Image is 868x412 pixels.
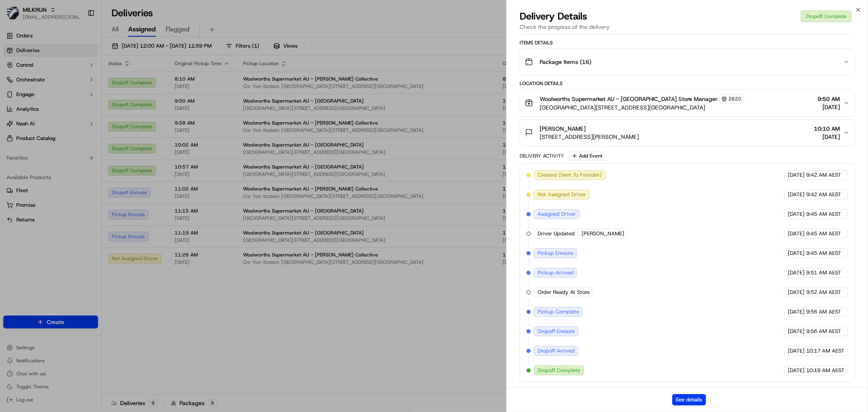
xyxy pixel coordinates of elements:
[538,347,575,355] span: Dropoff Arrived
[806,250,841,257] span: 9:45 AM AEST
[520,80,855,87] div: Location Details
[788,230,805,237] span: [DATE]
[788,191,805,198] span: [DATE]
[569,151,605,161] button: Add Event
[806,289,841,296] span: 9:52 AM AEST
[538,250,573,257] span: Pickup Enroute
[538,289,590,296] span: Order Ready At Store
[788,308,805,316] span: [DATE]
[520,23,855,31] p: Check the progress of the delivery
[538,308,579,316] span: Pickup Complete
[520,49,855,75] button: Package Items (16)
[788,210,805,218] span: [DATE]
[538,191,586,198] span: Not Assigned Driver
[806,328,841,335] span: 9:56 AM AEST
[788,347,805,355] span: [DATE]
[540,133,639,141] span: [STREET_ADDRESS][PERSON_NAME]
[538,328,575,335] span: Dropoff Enroute
[520,90,855,116] button: Woolworths Supermarket AU - [GEOGRAPHIC_DATA] Store Manager2620[GEOGRAPHIC_DATA][STREET_ADDRESS][...
[814,133,840,141] span: [DATE]
[520,39,855,46] div: Items Details
[788,250,805,257] span: [DATE]
[806,308,841,316] span: 9:56 AM AEST
[788,328,805,335] span: [DATE]
[520,120,855,146] button: [PERSON_NAME][STREET_ADDRESS][PERSON_NAME]10:10 AM[DATE]
[672,394,706,405] button: See details
[520,153,564,159] div: Delivery Activity
[538,269,573,276] span: Pickup Arrived
[540,95,717,103] span: Woolworths Supermarket AU - [GEOGRAPHIC_DATA] Store Manager
[582,230,624,237] span: [PERSON_NAME]
[806,210,841,218] span: 9:45 AM AEST
[806,269,841,276] span: 9:51 AM AEST
[814,125,840,133] span: 10:10 AM
[806,171,841,179] span: 9:42 AM AEST
[538,171,602,179] span: Created (Sent To Provider)
[540,103,744,112] span: [GEOGRAPHIC_DATA][STREET_ADDRESS][GEOGRAPHIC_DATA]
[806,347,844,355] span: 10:17 AM AEST
[538,367,580,374] span: Dropoff Complete
[788,289,805,296] span: [DATE]
[538,210,576,218] span: Assigned Driver
[540,125,586,133] span: [PERSON_NAME]
[806,367,844,374] span: 10:19 AM AEST
[788,171,805,179] span: [DATE]
[788,269,805,276] span: [DATE]
[806,230,841,237] span: 9:45 AM AEST
[788,367,805,374] span: [DATE]
[540,58,591,66] span: Package Items ( 16 )
[806,191,841,198] span: 9:42 AM AEST
[520,10,587,23] span: Delivery Details
[728,96,741,102] span: 2620
[818,103,840,111] span: [DATE]
[818,95,840,103] span: 9:50 AM
[538,230,575,237] span: Driver Updated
